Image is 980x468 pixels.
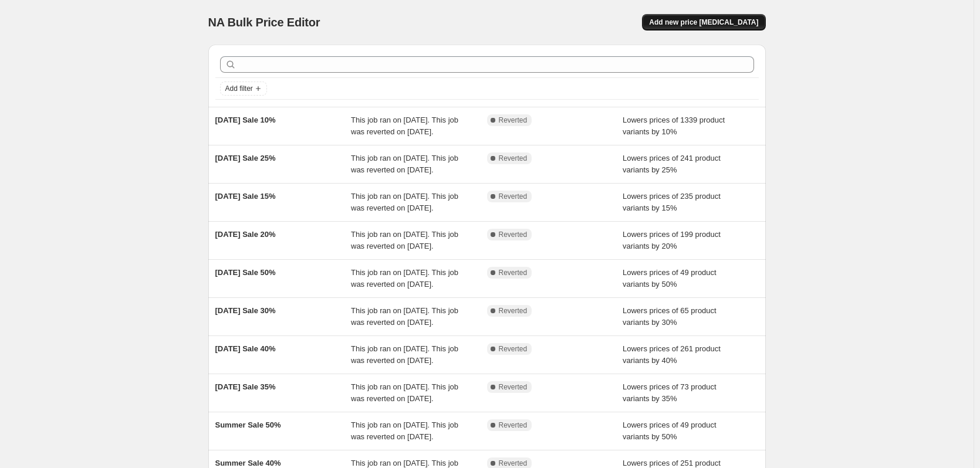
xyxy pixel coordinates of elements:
[351,154,458,174] span: This job ran on [DATE]. This job was reverted on [DATE].
[215,420,281,429] span: Summer Sale 50%
[351,268,458,289] span: This job ran on [DATE]. This job was reverted on [DATE].
[215,306,276,315] span: [DATE] Sale 30%
[351,306,458,327] span: This job ran on [DATE]. This job was reverted on [DATE].
[351,192,458,212] span: This job ran on [DATE]. This job was reverted on [DATE].
[351,344,458,365] span: This job ran on [DATE]. This job was reverted on [DATE].
[499,116,528,125] span: Reverted
[499,154,528,163] span: Reverted
[215,192,276,201] span: [DATE] Sale 15%
[499,382,528,392] span: Reverted
[499,420,528,430] span: Reverted
[215,230,276,239] span: [DATE] Sale 20%
[623,268,717,289] span: Lowers prices of 49 product variants by 50%
[215,344,276,353] span: [DATE] Sale 40%
[351,382,458,403] span: This job ran on [DATE]. This job was reverted on [DATE].
[220,82,267,96] button: Add filter
[499,230,528,239] span: Reverted
[623,116,725,136] span: Lowers prices of 1339 product variants by 10%
[351,230,458,250] span: This job ran on [DATE]. This job was reverted on [DATE].
[623,230,721,250] span: Lowers prices of 199 product variants by 20%
[623,192,721,212] span: Lowers prices of 235 product variants by 15%
[623,382,717,403] span: Lowers prices of 73 product variants by 35%
[623,420,717,441] span: Lowers prices of 49 product variants by 50%
[499,192,528,201] span: Reverted
[623,154,721,174] span: Lowers prices of 241 product variants by 25%
[215,382,276,391] span: [DATE] Sale 35%
[215,116,276,124] span: [DATE] Sale 10%
[215,154,276,162] span: [DATE] Sale 25%
[215,268,276,277] span: [DATE] Sale 50%
[623,344,721,365] span: Lowers prices of 261 product variants by 40%
[208,16,320,29] span: NA Bulk Price Editor
[499,268,528,277] span: Reverted
[499,459,528,468] span: Reverted
[351,116,458,136] span: This job ran on [DATE]. This job was reverted on [DATE].
[499,344,528,354] span: Reverted
[642,14,765,30] button: Add new price [MEDICAL_DATA]
[499,306,528,316] span: Reverted
[215,459,281,467] span: Summer Sale 40%
[623,306,717,327] span: Lowers prices of 65 product variants by 30%
[225,84,253,93] span: Add filter
[351,420,458,441] span: This job ran on [DATE]. This job was reverted on [DATE].
[649,18,758,27] span: Add new price [MEDICAL_DATA]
